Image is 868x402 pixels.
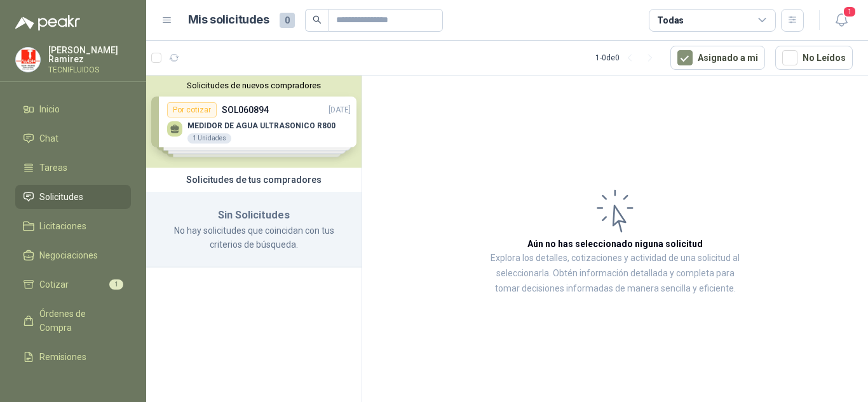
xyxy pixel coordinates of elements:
[161,224,346,251] p: No hay solicitudes que coincidan con tus criterios de búsqueda.
[39,102,60,116] span: Inicio
[161,207,346,224] h3: Sin Solicitudes
[39,131,58,145] span: Chat
[39,219,86,233] span: Licitaciones
[489,251,741,297] p: Explora los detalles, cotizaciones y actividad de una solicitud al seleccionarla. Obtén informaci...
[657,13,684,27] div: Todas
[15,15,80,30] img: Logo peakr
[595,48,660,68] div: 1 - 0 de 0
[15,156,131,180] a: Tareas
[39,307,119,335] span: Órdenes de Compra
[39,161,67,175] span: Tareas
[313,15,322,24] span: search
[48,46,131,64] p: [PERSON_NAME] Ramirez
[15,302,131,340] a: Órdenes de Compra
[16,48,40,72] img: Company Logo
[15,243,131,267] a: Negociaciones
[830,9,853,32] button: 1
[146,168,362,192] div: Solicitudes de tus compradores
[280,13,295,28] span: 0
[15,126,131,151] a: Chat
[15,185,131,209] a: Solicitudes
[39,190,83,204] span: Solicitudes
[775,46,853,70] button: No Leídos
[843,6,857,18] span: 1
[48,66,131,74] p: TECNIFLUIDOS
[670,46,765,70] button: Asignado a mi
[151,81,356,90] button: Solicitudes de nuevos compradores
[39,350,86,364] span: Remisiones
[15,345,131,369] a: Remisiones
[39,248,98,262] span: Negociaciones
[15,97,131,121] a: Inicio
[15,214,131,238] a: Licitaciones
[188,11,269,29] h1: Mis solicitudes
[109,279,123,290] span: 1
[39,278,69,291] span: Cotizar
[15,272,131,297] a: Cotizar1
[527,237,703,251] h3: Aún no has seleccionado niguna solicitud
[146,76,362,168] div: Solicitudes de nuevos compradoresPor cotizarSOL060894[DATE] MEDIDOR DE AGUA ULTRASONICO R8001 Uni...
